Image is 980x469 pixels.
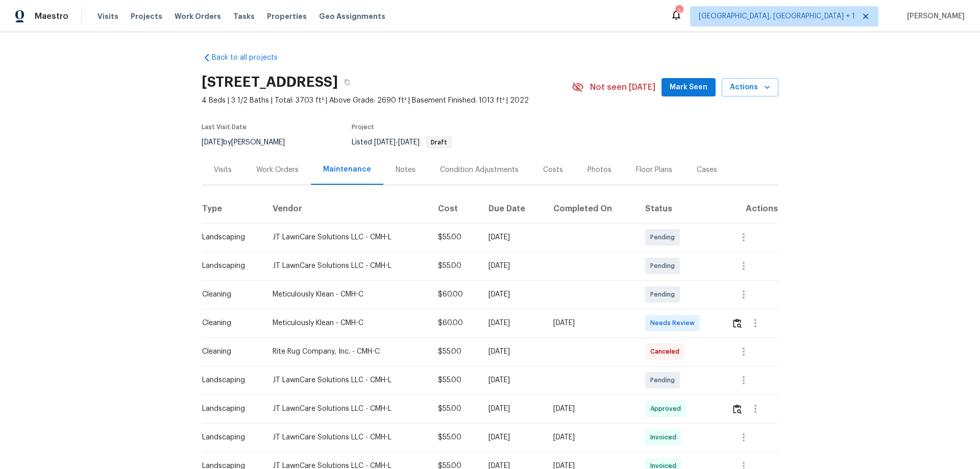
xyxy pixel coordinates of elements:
[131,11,162,21] span: Projects
[587,165,611,175] div: Photos
[202,194,264,223] th: Type
[650,375,679,385] span: Pending
[35,11,68,21] span: Maestro
[430,194,480,223] th: Cost
[438,289,472,300] div: $60.00
[488,404,537,414] div: [DATE]
[438,375,472,385] div: $55.00
[438,318,472,328] div: $60.00
[488,375,537,385] div: [DATE]
[256,165,299,175] div: Work Orders
[202,124,247,130] span: Last Visit Date
[273,318,422,328] div: Meticulously Klean - CMH-C
[202,404,256,414] div: Landscaping
[650,432,680,442] span: Invoiced
[202,232,256,242] div: Landscaping
[545,194,637,223] th: Completed On
[731,311,743,335] button: Review Icon
[733,404,742,414] img: Review Icon
[202,318,256,328] div: Cleaning
[202,139,223,146] span: [DATE]
[650,289,679,300] span: Pending
[438,432,472,442] div: $55.00
[273,432,422,442] div: JT LawnCare Solutions LLC - CMH-L
[543,165,563,175] div: Costs
[273,347,422,357] div: Rite Rug Company, Inc. - CMH-C
[438,261,472,271] div: $55.00
[438,404,472,414] div: $55.00
[488,318,537,328] div: [DATE]
[697,165,717,175] div: Cases
[731,397,743,421] button: Review Icon
[202,136,297,149] div: by [PERSON_NAME]
[903,11,965,21] span: [PERSON_NAME]
[488,232,537,242] div: [DATE]
[722,78,778,97] button: Actions
[650,318,699,328] span: Needs Review
[202,347,256,357] div: Cleaning
[398,139,420,146] span: [DATE]
[553,318,629,328] div: [DATE]
[202,432,256,442] div: Landscaping
[338,73,356,91] button: Copy Address
[636,165,672,175] div: Floor Plans
[202,375,256,385] div: Landscaping
[374,139,396,146] span: [DATE]
[175,11,221,21] span: Work Orders
[488,432,537,442] div: [DATE]
[730,81,770,94] span: Actions
[650,261,679,271] span: Pending
[352,124,374,130] span: Project
[590,82,655,92] span: Not seen [DATE]
[97,11,118,21] span: Visits
[650,232,679,242] span: Pending
[488,289,537,300] div: [DATE]
[202,289,256,300] div: Cleaning
[264,194,430,223] th: Vendor
[637,194,724,223] th: Status
[352,139,452,146] span: Listed
[488,347,537,357] div: [DATE]
[488,261,537,271] div: [DATE]
[440,165,519,175] div: Condition Adjustments
[374,139,420,146] span: -
[202,53,300,63] a: Back to all projects
[202,261,256,271] div: Landscaping
[273,232,422,242] div: JT LawnCare Solutions LLC - CMH-L
[723,194,778,223] th: Actions
[438,232,472,242] div: $55.00
[267,11,307,21] span: Properties
[438,347,472,357] div: $55.00
[323,164,371,175] div: Maintenance
[202,77,338,87] h2: [STREET_ADDRESS]
[319,11,385,21] span: Geo Assignments
[650,404,685,414] span: Approved
[661,78,716,97] button: Mark Seen
[699,11,855,21] span: [GEOGRAPHIC_DATA], [GEOGRAPHIC_DATA] + 1
[650,347,683,357] span: Canceled
[273,261,422,271] div: JT LawnCare Solutions LLC - CMH-L
[553,432,629,442] div: [DATE]
[202,95,572,106] span: 4 Beds | 3 1/2 Baths | Total: 3703 ft² | Above Grade: 2690 ft² | Basement Finished: 1013 ft² | 2022
[733,318,742,328] img: Review Icon
[675,6,682,16] div: 3
[427,139,451,145] span: Draft
[273,289,422,300] div: Meticulously Klean - CMH-C
[273,375,422,385] div: JT LawnCare Solutions LLC - CMH-L
[214,165,232,175] div: Visits
[480,194,545,223] th: Due Date
[553,404,629,414] div: [DATE]
[233,13,255,20] span: Tasks
[273,404,422,414] div: JT LawnCare Solutions LLC - CMH-L
[670,81,707,94] span: Mark Seen
[396,165,415,175] div: Notes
